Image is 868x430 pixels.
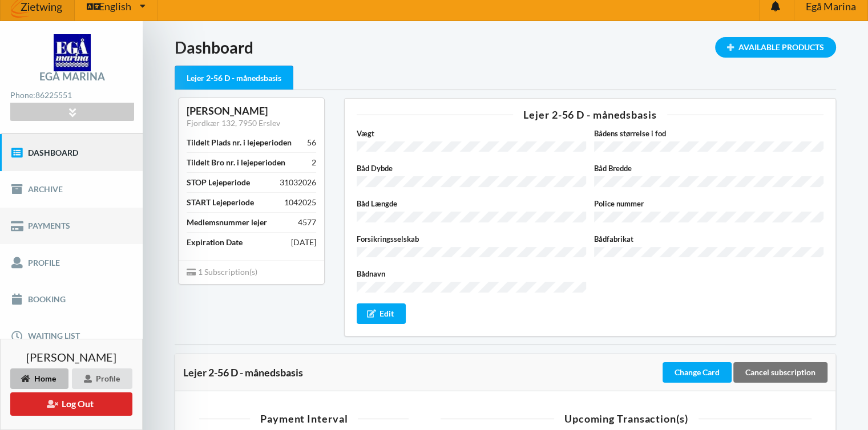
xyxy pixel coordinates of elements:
label: Vægt [357,128,586,139]
div: Upcoming Transaction(s) [441,413,812,424]
div: START Lejeperiode [187,197,254,208]
label: Bådfabrikat [594,233,823,245]
span: 1 Subscription(s) [187,267,257,277]
div: Profile [72,368,132,389]
div: Available Products [715,37,836,58]
div: 56 [307,137,316,148]
h1: Dashboard [175,37,836,58]
span: English [99,1,131,11]
div: Tildelt Bro nr. i lejeperioden [187,157,285,168]
div: Tildelt Plads nr. i lejeperioden [187,137,292,148]
strong: 86225551 [35,90,72,100]
div: Medlemsnummer lejer [187,217,267,228]
div: Phone: [10,88,134,103]
div: Change Card [663,362,732,383]
label: Båd Dybde [357,163,586,174]
div: 31032026 [280,177,316,188]
label: Bådnavn [357,268,586,279]
label: Båd Bredde [594,163,823,174]
label: Police nummer [594,198,823,209]
a: Fjordkær 132, 7950 Erslev [187,118,280,128]
div: [PERSON_NAME] [187,104,316,117]
label: Båd Længde [357,198,586,209]
div: Expiration Date [187,237,243,248]
span: [PERSON_NAME] [26,351,116,363]
label: Bådens størrelse i fod [594,128,823,139]
div: Lejer 2-56 D - månedsbasis [175,66,293,90]
div: STOP Lejeperiode [187,177,250,188]
label: Forsikringsselskab [357,233,586,245]
div: 2 [312,157,316,168]
div: Lejer 2-56 D - månedsbasis [357,109,823,120]
span: Egå Marina [805,1,855,11]
div: Home [10,368,68,389]
div: Payment Interval [199,413,409,424]
div: 1042025 [284,197,316,208]
div: Egå Marina [39,71,105,82]
button: Log Out [10,392,132,416]
div: Lejer 2-56 D - månedsbasis [183,367,660,378]
div: Cancel subscription [733,362,827,383]
div: [DATE] [291,237,316,248]
div: 4577 [298,217,316,228]
div: Edit [357,303,406,324]
img: logo [54,34,91,71]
